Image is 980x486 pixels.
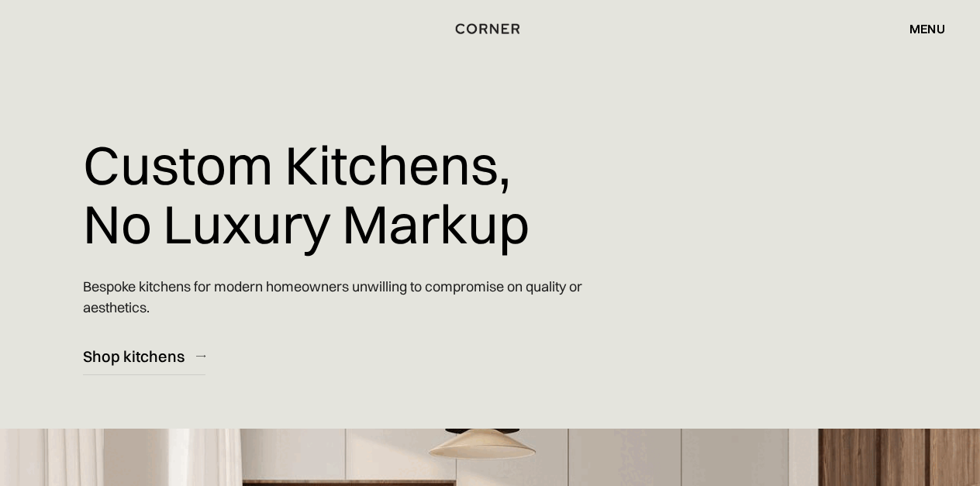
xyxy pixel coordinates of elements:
[454,19,526,39] a: home
[83,337,205,375] a: Shop kitchens
[83,264,647,329] p: Bespoke kitchens for modern homeowners unwilling to compromise on quality or aesthetics.
[909,22,945,35] div: menu
[894,16,945,42] div: menu
[83,124,530,264] h1: Custom Kitchens, No Luxury Markup
[83,346,185,367] div: Shop kitchens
